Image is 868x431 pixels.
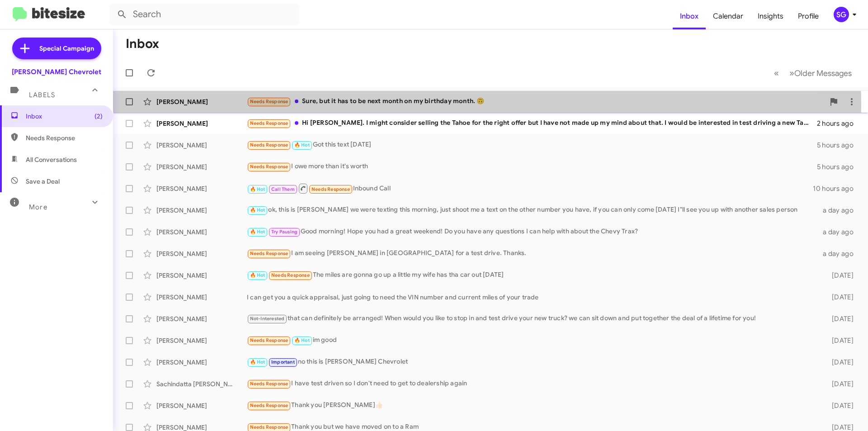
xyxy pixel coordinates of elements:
span: (2) [94,112,103,121]
div: [PERSON_NAME] [156,401,247,410]
span: 🔥 Hot [294,142,310,148]
button: Next [784,64,857,82]
div: [PERSON_NAME] [156,249,247,258]
div: [PERSON_NAME] [156,314,247,323]
span: Needs Response [250,337,288,343]
div: no this is [PERSON_NAME] Chevrolet [247,357,817,367]
span: Older Messages [794,68,852,78]
span: 🔥 Hot [250,229,265,235]
span: Needs Response [250,424,288,430]
div: SG [834,7,849,22]
span: Important [271,359,295,365]
span: Needs Response [250,381,288,387]
div: [DATE] [817,336,861,345]
span: 🔥 Hot [250,207,265,213]
div: The miles are gonna go up a little my wife has tha car out [DATE] [247,270,817,280]
div: Good morning! Hope you had a great weekend! Do you have any questions I can help with about the C... [247,227,817,237]
h1: Inbox [126,37,159,51]
div: 5 hours ago [817,141,861,150]
div: [DATE] [817,358,861,367]
div: Sachindatta [PERSON_NAME] [156,379,247,388]
div: im good [247,335,817,346]
div: I can get you a quick appraisal, just going to need the VIN number and current miles of your trade [247,293,817,302]
span: Needs Response [250,120,288,126]
a: Calendar [706,3,750,29]
div: [PERSON_NAME] [156,293,247,302]
span: Needs Response [250,164,288,170]
div: [PERSON_NAME] [156,162,247,171]
a: Insights [750,3,791,29]
div: [DATE] [817,314,861,323]
span: 🔥 Hot [294,337,310,343]
div: [PERSON_NAME] [156,271,247,280]
span: 🔥 Hot [250,186,265,192]
span: Save a Deal [26,177,60,186]
div: [PERSON_NAME] [156,227,247,237]
button: SG [826,7,858,22]
div: 10 hours ago [813,184,861,193]
span: Special Campaign [39,44,94,53]
div: I am seeing [PERSON_NAME] in [GEOGRAPHIC_DATA] for a test drive. Thanks. [247,248,817,259]
span: All Conversations [26,155,77,164]
span: Inbox [26,112,103,121]
span: Needs Response [311,186,350,192]
span: Needs Response [250,99,288,104]
div: [PERSON_NAME] [156,358,247,367]
div: [DATE] [817,293,861,302]
div: [PERSON_NAME] [156,119,247,128]
span: Try Pausing [271,229,297,235]
span: Needs Response [271,272,310,278]
input: Search [109,4,299,25]
div: a day ago [817,227,861,237]
span: Needs Response [250,142,288,148]
span: 🔥 Hot [250,359,265,365]
nav: Page navigation example [769,64,857,82]
div: a day ago [817,249,861,258]
div: a day ago [817,206,861,215]
div: [PERSON_NAME] [156,141,247,150]
div: 2 hours ago [817,119,861,128]
div: [PERSON_NAME] [156,97,247,106]
div: [PERSON_NAME] Chevrolet [12,67,101,76]
div: I have test driven so I don't need to get to dealership again [247,379,817,389]
span: Needs Response [250,251,288,256]
span: 🔥 Hot [250,272,265,278]
div: Hi [PERSON_NAME]. I might consider selling the Tahoe for the right offer but I have not made up m... [247,118,817,128]
div: [DATE] [817,379,861,388]
span: Labels [29,91,55,99]
span: Needs Response [250,403,288,408]
div: ok, this is [PERSON_NAME] we were texting this morning, just shoot me a text on the other number ... [247,205,817,215]
span: » [789,67,794,79]
span: Not-Interested [250,316,285,322]
span: Call Them [271,186,295,192]
span: More [29,203,47,211]
div: that can definitely be arranged! When would you like to stop in and test drive your new truck? we... [247,313,817,324]
div: Got this text [DATE] [247,140,817,150]
div: [PERSON_NAME] [156,206,247,215]
div: Thank you [PERSON_NAME]👍🏻 [247,400,817,411]
div: I owe more than it's worth [247,161,817,172]
div: [PERSON_NAME] [156,336,247,345]
div: [DATE] [817,271,861,280]
a: Inbox [673,3,706,29]
div: [PERSON_NAME] [156,184,247,193]
a: Profile [791,3,826,29]
span: « [774,67,779,79]
div: Sure, but it has to be next month on my birthday month. 🙃 [247,96,825,107]
a: Special Campaign [12,38,101,59]
div: 5 hours ago [817,162,861,171]
div: [DATE] [817,401,861,410]
button: Previous [769,64,784,82]
span: Needs Response [26,133,103,142]
div: Inbound Call [247,183,813,194]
